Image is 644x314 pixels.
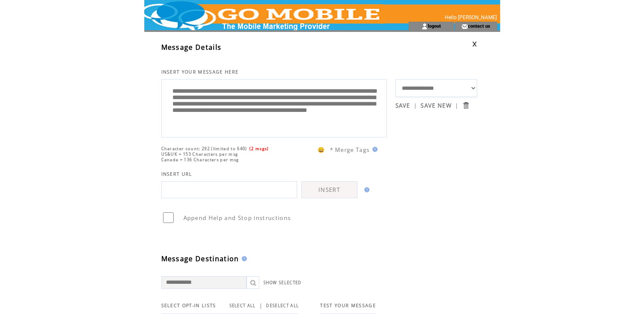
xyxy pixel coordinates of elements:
[330,146,370,154] span: * Merge Tags
[161,254,239,263] span: Message Destination
[161,69,239,75] span: INSERT YOUR MESSAGE HERE
[161,146,247,151] span: Character count: 292 (limited to 640)
[455,102,458,109] span: |
[266,303,299,308] a: DESELECT ALL
[161,171,192,177] span: INSERT URL
[161,151,238,157] span: US&UK = 153 Characters per msg
[421,23,428,30] img: account_icon.gif
[301,181,358,198] a: INSERT
[263,280,302,285] a: SHOW SELECTED
[468,23,490,29] a: contact us
[183,214,291,222] span: Append Help and Stop instructions
[414,102,417,109] span: |
[362,187,369,192] img: help.gif
[421,102,452,109] a: SAVE NEW
[161,43,222,52] span: Message Details
[239,256,247,261] img: help.gif
[161,157,239,163] span: Canada = 136 Characters per msg
[428,23,441,29] a: logout
[229,303,256,308] a: SELECT ALL
[370,147,378,152] img: help.gif
[249,146,269,151] span: (2 msgs)
[395,102,410,109] a: SAVE
[320,303,376,308] span: TEST YOUR MESSAGE
[259,302,263,309] span: |
[462,101,470,109] input: Submit
[161,303,216,308] span: SELECT OPT-IN LISTS
[445,14,497,20] span: Hello [PERSON_NAME]
[461,23,468,30] img: contact_us_icon.gif
[318,146,325,154] span: 😀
